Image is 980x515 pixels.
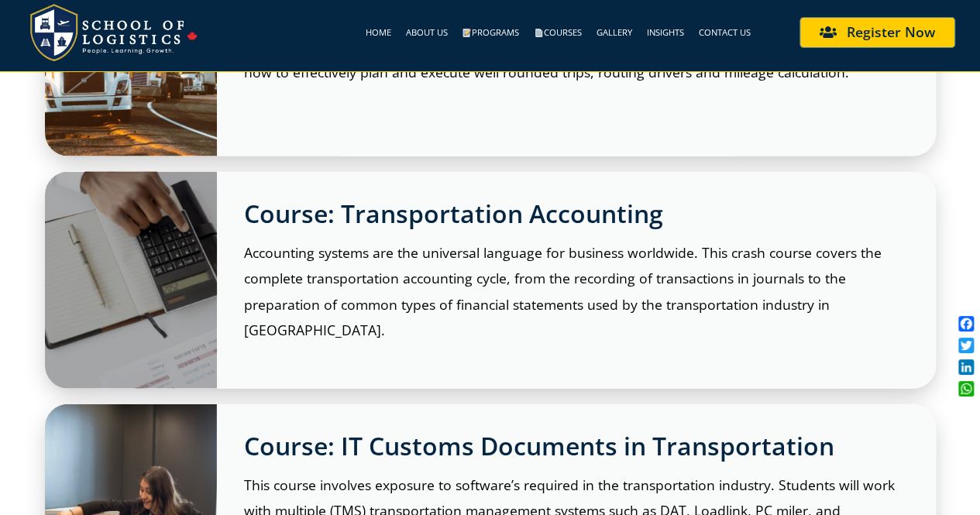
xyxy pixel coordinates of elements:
a: LinkedIn [955,356,977,378]
h2: Course: Transportation Accounting [244,199,909,228]
span: Register Now [847,26,935,39]
a: About Us [405,15,447,50]
a: Insights [647,15,684,50]
a: Contact Us [699,15,751,50]
a: Facebook [955,313,977,335]
h2: Course: IT Customs Documents in Transportation [244,431,909,461]
a: Home [365,15,390,50]
a: Register Now [799,17,955,48]
nav: Menu [201,15,751,50]
a: Twitter [955,335,977,356]
a: Gallery [597,15,632,50]
div: Accounting systems are the universal language for business worldwide. This crash course covers th... [244,240,909,344]
a: Courses [534,15,582,50]
a: Programs [462,15,519,50]
img: 📝 [462,29,471,37]
img: 📄 [535,29,543,37]
a: WhatsApp [955,378,977,400]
